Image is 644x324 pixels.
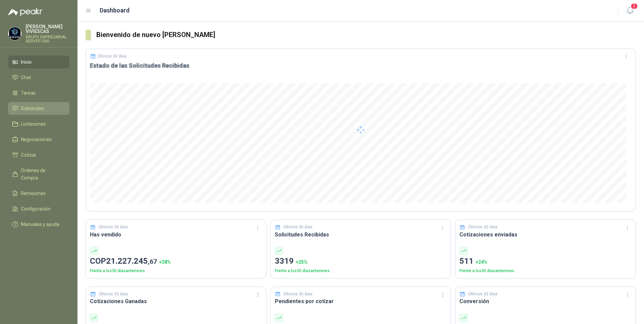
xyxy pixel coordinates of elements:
h3: Conversión [459,297,632,305]
p: Frente a los 30 días anteriores [90,268,262,274]
span: + 25 % [296,259,308,265]
p: Frente a los 30 días anteriores [275,268,447,274]
p: GRUPO EMPRESARIAL SERVER SAS [26,35,69,43]
a: Remisiones [8,187,69,200]
h1: Dashboard [100,6,130,15]
p: Últimos 30 días [99,224,128,230]
span: + 38 % [159,259,171,265]
span: Negociaciones [21,136,52,143]
p: 511 [459,255,632,268]
p: [PERSON_NAME] VIVIESCAS [26,24,69,34]
span: Inicio [21,58,32,66]
span: ,67 [148,258,157,265]
a: Órdenes de Compra [8,164,69,184]
a: Negociaciones [8,133,69,146]
a: Cotizar [8,149,69,161]
h3: Has vendido [90,230,262,239]
p: Frente a los 30 días anteriores [459,268,632,274]
p: Últimos 30 días [283,224,313,230]
span: + 24 % [476,259,487,265]
span: Configuración [21,205,51,213]
span: Cotizar [21,151,36,159]
a: Chat [8,71,69,84]
p: Últimos 30 días [99,291,128,297]
span: Licitaciones [21,120,46,128]
p: Últimos 30 días [468,224,497,230]
p: COP [90,255,262,268]
a: Inicio [8,56,69,68]
h3: Bienvenido de nuevo [PERSON_NAME] [96,30,636,40]
a: Tareas [8,87,69,99]
h3: Cotizaciones Ganadas [90,297,262,305]
span: Chat [21,74,31,81]
h3: Pendientes por cotizar [275,297,447,305]
span: 2 [631,3,638,9]
img: Logo peakr [8,8,42,16]
a: Configuración [8,202,69,215]
a: Solicitudes [8,102,69,115]
span: Órdenes de Compra [21,167,63,182]
p: Últimos 30 días [283,291,313,297]
button: 2 [624,5,636,17]
span: 21.227.245 [106,256,157,266]
span: Manuales y ayuda [21,221,59,228]
span: Tareas [21,89,36,97]
img: Company Logo [8,27,21,40]
h3: Solicitudes Recibidas [275,230,447,239]
span: Remisiones [21,190,46,197]
a: Licitaciones [8,118,69,130]
p: Últimos 30 días [468,291,497,297]
p: 3319 [275,255,447,268]
a: Manuales y ayuda [8,218,69,231]
span: Solicitudes [21,105,44,112]
h3: Cotizaciones enviadas [459,230,632,239]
